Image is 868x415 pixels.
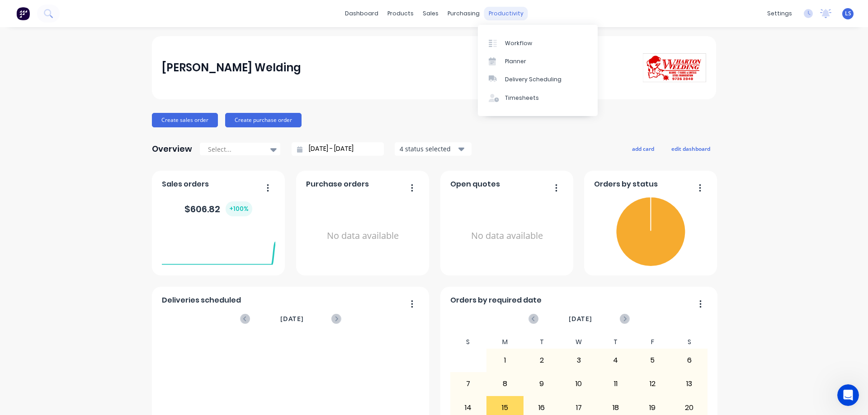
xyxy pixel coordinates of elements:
a: Delivery Scheduling [478,70,598,89]
div: 3 [561,349,597,372]
span: Open quotes [450,179,500,190]
span: Purchase orders [306,179,369,190]
div: purchasing [443,7,484,20]
div: F [634,336,671,349]
a: Workflow [478,34,598,52]
div: Delivery Scheduling [505,75,561,84]
button: 4 status selected [395,142,472,156]
div: 6 [671,349,708,372]
a: Planner [478,52,598,70]
div: No data available [450,193,564,279]
div: 11 [598,373,634,395]
span: [DATE] [280,314,304,324]
div: 2 [524,349,560,372]
span: [DATE] [569,314,592,324]
div: 7 [450,373,486,395]
a: Timesheets [478,89,598,107]
div: Timesheets [505,94,539,102]
div: Overview [152,140,192,158]
div: 5 [634,349,670,372]
div: T [524,336,561,349]
div: settings [763,7,797,20]
div: 9 [524,373,560,395]
div: + 100 % [226,201,252,216]
div: Planner [505,57,526,65]
div: [PERSON_NAME] Welding [162,59,301,77]
span: Deliveries scheduled [162,295,241,306]
span: Orders by status [594,179,658,190]
div: 12 [634,373,670,395]
div: T [597,336,634,349]
img: Factory [16,7,30,20]
div: sales [418,7,443,20]
div: S [450,336,487,349]
div: M [486,336,524,349]
div: S [671,336,708,349]
a: dashboard [340,7,383,20]
span: Sales orders [162,179,209,190]
div: $ 606.82 [184,201,252,216]
div: Workflow [505,39,532,47]
div: products [383,7,418,20]
button: Create sales order [152,113,218,127]
div: 1 [487,349,523,372]
button: add card [626,143,660,154]
iframe: Intercom live chat [837,384,859,406]
span: LS [845,9,851,18]
div: W [560,336,597,349]
div: 8 [487,373,523,395]
span: Orders by required date [450,295,542,306]
button: edit dashboard [665,143,716,154]
div: 4 [598,349,634,372]
div: 10 [561,373,597,395]
button: Create purchase order [225,113,302,127]
div: 4 status selected [400,144,457,154]
div: No data available [306,193,420,279]
div: 13 [671,373,708,395]
img: Wharton Welding [643,53,706,82]
div: productivity [484,7,528,20]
